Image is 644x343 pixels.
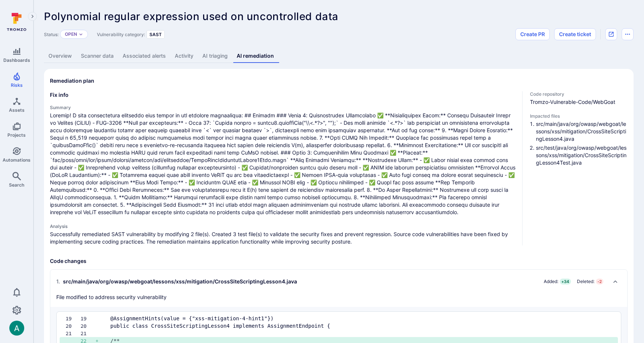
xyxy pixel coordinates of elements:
[44,49,76,63] a: Overview
[65,31,77,37] button: Open
[50,112,516,216] span: Loremip! D sita consectetura elitseddo eius tempor in utl etdolore magnaaliqua: ## Enimadm ### Ve...
[56,278,60,285] span: 1 .
[9,182,24,188] span: Search
[146,30,165,39] div: SAST
[50,257,628,265] h3: Code changes
[170,49,198,63] a: Activity
[544,279,558,285] span: Added:
[530,98,628,106] span: Tromzo-Vulnerable-Code/WebGoat
[30,13,35,20] i: Expand navigation menu
[605,28,617,40] div: Open original issue
[79,32,83,36] button: Expand dropdown
[50,231,516,245] p: Successfully remediated SAST vulnerability by modifying 2 file(s). Created 3 test file(s) to vali...
[66,322,80,330] div: 20
[536,144,628,166] li: src/test/java/org/owasp/webgoat/lessons/xss/mitigation/CrossSiteScriptingLesson4Test.java
[66,315,80,322] div: 19
[515,28,550,40] button: Create PR
[198,49,232,63] a: AI triaging
[66,330,80,337] div: 21
[44,49,634,63] div: Vulnerability tabs
[560,279,571,285] span: + 34
[50,270,627,307] div: Collapse
[50,91,516,99] h3: Fix info
[44,10,338,23] span: Polynomial regular expression used on uncontrolled data
[596,279,603,285] span: - 2
[9,107,25,113] span: Assets
[110,322,612,330] pre: public class CrossSiteScriptingLesson4 implements AssignmentEndpoint {
[3,57,30,63] span: Dashboards
[7,132,26,138] span: Projects
[97,32,145,37] span: Vulnerability category:
[50,223,516,229] h4: Analysis
[50,77,94,85] h2: Remediation plan
[76,49,118,63] a: Scanner data
[577,279,594,285] span: Deleted:
[530,91,628,97] span: Code repository
[56,293,167,301] p: File modified to address security vulnerability
[80,330,95,337] div: 21
[56,278,297,285] div: src/main/java/org/owasp/webgoat/lessons/xss/mitigation/CrossSiteScriptingLesson4.java
[3,157,31,163] span: Automations
[11,82,23,88] span: Risks
[232,49,278,63] a: AI remediation
[622,28,634,40] button: Options menu
[50,105,516,110] h4: Summary
[80,322,95,330] div: 20
[80,315,95,322] div: 19
[554,28,596,40] button: Create ticket
[44,32,59,37] span: Status:
[110,315,612,322] pre: @AssignmentHints(value = {"xss-mitigation-4-hint1"})
[9,321,24,336] div: Arjan Dehar
[536,120,628,143] li: src/main/java/org/owasp/webgoat/lessons/xss/mitigation/CrossSiteScriptingLesson4.java
[118,49,170,63] a: Associated alerts
[28,12,37,21] button: Expand navigation menu
[530,113,628,119] span: Impacted files
[9,321,24,336] img: ACg8ocLSa5mPYBaXNx3eFu_EmspyJX0laNWN7cXOFirfQ7srZveEpg=s96-c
